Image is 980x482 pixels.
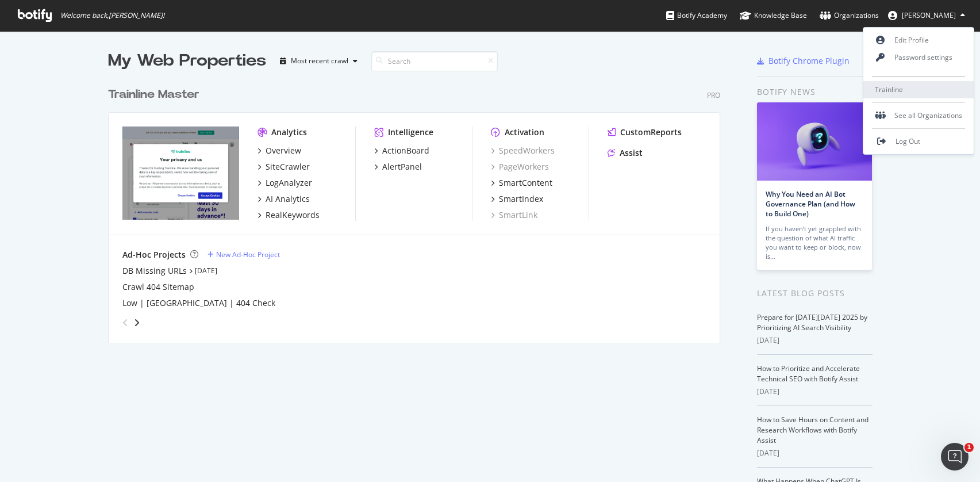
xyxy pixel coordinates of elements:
[608,127,682,138] a: CustomReports
[902,10,956,20] span: Christopher Boyd
[499,177,552,189] div: SmartContent
[258,177,312,189] a: LogAnalyzer
[108,86,199,103] div: Trainline Master
[216,250,280,259] div: New Ad-Hoc Project
[620,127,682,138] div: CustomReports
[707,90,720,100] div: Pro
[118,313,133,332] div: angle-left
[266,209,320,221] div: RealKeywords
[371,51,498,71] input: Search
[491,209,537,221] a: SmartLink
[505,127,544,138] div: Activation
[757,312,867,332] a: Prepare for [DATE][DATE] 2025 by Prioritizing AI Search Visibility
[491,177,552,189] a: SmartContent
[491,161,549,173] a: PageWorkers
[266,193,310,205] div: AI Analytics
[499,193,543,205] div: SmartIndex
[122,265,187,277] a: DB Missing URLs
[757,86,873,98] div: Botify news
[122,297,275,309] a: Low | [GEOGRAPHIC_DATA] | 404 Check
[863,133,974,150] a: Log Out
[896,136,920,146] span: Log Out
[122,127,239,220] img: https://www.thetrainline.com
[108,72,729,343] div: grid
[766,189,855,219] a: Why You Need an AI Bot Governance Plan (and How to Build One)
[875,85,903,94] span: Trainline
[863,107,974,124] div: See all Organizations
[757,448,873,458] div: [DATE]
[266,177,312,189] div: LogAnalyzer
[108,49,266,72] div: My Web Properties
[374,161,422,173] a: AlertPanel
[757,102,872,181] img: Why You Need an AI Bot Governance Plan (and How to Build One)
[122,281,194,293] a: Crawl 404 Sitemap
[863,32,974,49] a: Edit Profile
[740,10,807,21] div: Knowledge Base
[757,55,850,67] a: Botify Chrome Plugin
[768,55,850,67] div: Botify Chrome Plugin
[374,145,429,156] a: ActionBoard
[757,364,860,384] a: How to Prioritize and Accelerate Technical SEO with Botify Assist
[207,250,280,259] a: New Ad-Hoc Project
[964,443,974,452] span: 1
[382,145,429,156] div: ActionBoard
[757,415,868,445] a: How to Save Hours on Content and Research Workflows with Botify Assist
[258,193,310,205] a: AI Analytics
[766,224,863,261] div: If you haven’t yet grappled with the question of what AI traffic you want to keep or block, now is…
[122,249,186,261] div: Ad-Hoc Projects
[491,145,555,156] a: SpeedWorkers
[757,387,873,397] div: [DATE]
[266,161,310,173] div: SiteCrawler
[258,161,310,173] a: SiteCrawler
[820,10,879,21] div: Organizations
[195,266,217,276] a: [DATE]
[60,11,164,20] span: Welcome back, [PERSON_NAME] !
[879,6,974,25] button: [PERSON_NAME]
[271,127,307,138] div: Analytics
[863,49,974,66] a: Password settings
[133,317,141,328] div: angle-right
[291,58,348,64] div: Most recent crawl
[382,161,422,173] div: AlertPanel
[258,209,320,221] a: RealKeywords
[258,145,301,156] a: Overview
[757,335,873,346] div: [DATE]
[266,145,301,156] div: Overview
[620,147,643,159] div: Assist
[757,287,873,300] div: Latest Blog Posts
[275,52,362,70] button: Most recent crawl
[608,147,643,159] a: Assist
[666,10,727,21] div: Botify Academy
[491,193,543,205] a: SmartIndex
[388,127,433,138] div: Intelligence
[941,443,969,470] iframe: Intercom live chat
[108,86,204,103] a: Trainline Master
